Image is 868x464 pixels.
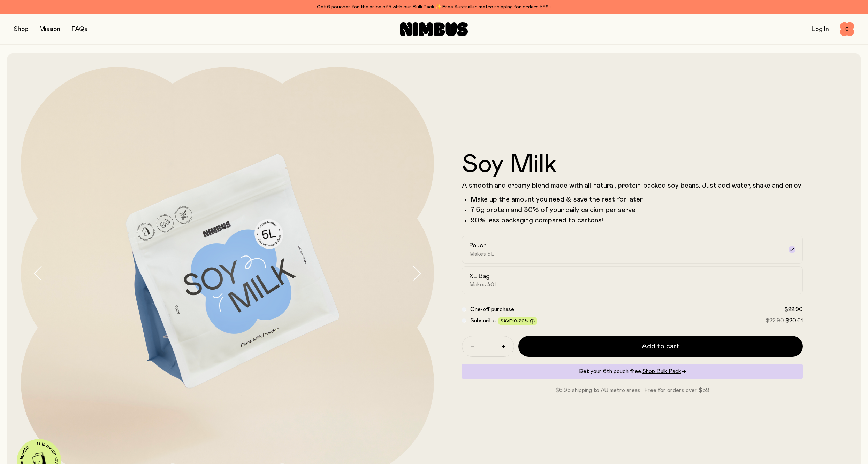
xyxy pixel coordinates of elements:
[642,369,686,374] a: Shop Bulk Pack→
[642,369,681,374] span: Shop Bulk Pack
[784,307,803,312] span: $22.90
[39,26,60,32] a: Mission
[766,318,784,323] span: $22.90
[470,318,496,323] span: Subscribe
[840,22,854,36] button: 0
[785,318,803,323] span: $20.61
[470,307,514,312] span: One-off purchase
[469,251,495,258] span: Makes 5L
[471,216,803,225] p: 90% less packaging compared to cartons!
[471,195,803,204] li: Make up the amount you need & save the rest for later
[469,272,490,281] h2: XL Bag
[462,364,803,379] div: Get your 6th pouch free.
[462,386,803,394] p: $6.95 shipping to AU metro areas · Free for orders over $59
[642,341,679,351] span: Add to cart
[462,152,803,177] h1: Soy Milk
[469,281,498,288] span: Makes 40L
[71,26,87,32] a: FAQs
[518,336,803,357] button: Add to cart
[14,3,854,11] div: Get 6 pouches for the price of 5 with our Bulk Pack ✨ Free Australian metro shipping for orders $59+
[471,206,803,214] li: 7.5g protein and 30% of your daily calcium per serve
[512,319,528,323] span: 10-20%
[469,242,487,250] h2: Pouch
[501,319,535,324] span: Save
[462,181,803,190] p: A smooth and creamy blend made with all-natural, protein-packed soy beans. Just add water, shake ...
[812,26,829,32] a: Log In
